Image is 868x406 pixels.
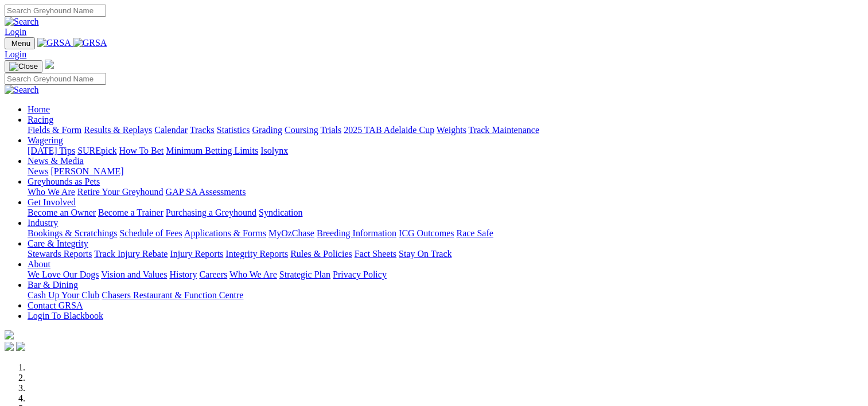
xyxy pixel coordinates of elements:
[252,125,282,135] a: Grading
[28,218,58,228] a: Industry
[28,249,863,259] div: Care & Integrity
[5,17,39,27] img: Search
[333,270,387,279] a: Privacy Policy
[285,125,318,135] a: Coursing
[50,166,123,176] a: [PERSON_NAME]
[184,228,266,238] a: Applications & Forms
[5,60,42,73] button: Toggle navigation
[98,208,164,217] a: Become a Trainer
[28,104,50,114] a: Home
[469,125,539,135] a: Track Maintenance
[28,259,50,269] a: About
[28,125,863,135] div: Racing
[225,249,288,259] a: Integrity Reports
[5,5,106,17] input: Search
[28,208,863,218] div: Get Involved
[37,38,71,48] img: GRSA
[28,135,63,145] a: Wagering
[199,270,227,279] a: Careers
[28,311,103,321] a: Login To Blackbook
[279,270,330,279] a: Strategic Plan
[28,146,863,156] div: Wagering
[28,197,76,207] a: Get Involved
[28,249,92,259] a: Stewards Reports
[217,125,250,135] a: Statistics
[5,330,14,339] img: logo-grsa-white.png
[119,228,182,238] a: Schedule of Fees
[28,228,117,238] a: Bookings & Scratchings
[154,125,188,135] a: Calendar
[317,228,396,238] a: Breeding Information
[28,125,81,135] a: Fields & Form
[344,125,434,135] a: 2025 TAB Adelaide Cup
[28,187,75,197] a: Who We Are
[16,342,25,351] img: twitter.svg
[101,270,167,279] a: Vision and Values
[94,249,168,259] a: Track Injury Rebate
[28,239,88,248] a: Care & Integrity
[28,208,96,217] a: Become an Owner
[5,85,39,95] img: Search
[166,187,246,197] a: GAP SA Assessments
[5,37,35,49] button: Toggle navigation
[119,146,164,155] a: How To Bet
[170,249,223,259] a: Injury Reports
[102,290,243,300] a: Chasers Restaurant & Function Centre
[45,60,54,69] img: logo-grsa-white.png
[77,146,116,155] a: SUREpick
[399,249,451,259] a: Stay On Track
[229,270,277,279] a: Who We Are
[28,270,863,280] div: About
[260,146,288,155] a: Isolynx
[456,228,493,238] a: Race Safe
[5,342,14,351] img: facebook.svg
[259,208,302,217] a: Syndication
[28,228,863,239] div: Industry
[190,125,215,135] a: Tracks
[290,249,352,259] a: Rules & Policies
[166,146,258,155] a: Minimum Betting Limits
[28,115,53,124] a: Racing
[5,73,106,85] input: Search
[73,38,107,48] img: GRSA
[11,39,30,48] span: Menu
[169,270,197,279] a: History
[9,62,38,71] img: Close
[28,166,863,177] div: News & Media
[28,187,863,197] div: Greyhounds as Pets
[28,300,83,310] a: Contact GRSA
[355,249,396,259] a: Fact Sheets
[28,177,100,186] a: Greyhounds as Pets
[5,27,26,37] a: Login
[28,280,78,290] a: Bar & Dining
[5,49,26,59] a: Login
[437,125,466,135] a: Weights
[84,125,152,135] a: Results & Replays
[28,146,75,155] a: [DATE] Tips
[28,166,48,176] a: News
[28,270,99,279] a: We Love Our Dogs
[320,125,341,135] a: Trials
[28,290,99,300] a: Cash Up Your Club
[166,208,256,217] a: Purchasing a Greyhound
[399,228,454,238] a: ICG Outcomes
[77,187,164,197] a: Retire Your Greyhound
[28,156,84,166] a: News & Media
[268,228,314,238] a: MyOzChase
[28,290,863,300] div: Bar & Dining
